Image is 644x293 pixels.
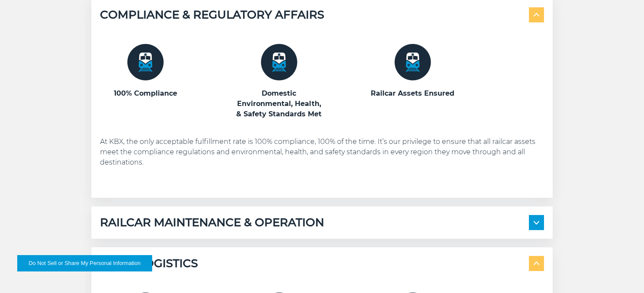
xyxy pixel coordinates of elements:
h5: COMPLIANCE & REGULATORY AFFAIRS [100,7,324,22]
p: At KBX, the only acceptable fulfillment rate is 100% compliance, 100% of the time. It’s our privi... [100,137,544,168]
h3: Domestic Environmental, Health, & Safety Standards Met [234,88,324,119]
img: arrow [534,13,539,17]
h3: 100% Compliance [100,88,191,99]
h3: Railcar Assets Ensured [367,88,458,99]
img: arrow [534,221,539,224]
img: arrow [534,262,539,265]
h5: RAILCAR MAINTENANCE & OPERATION [100,215,324,230]
button: Do Not Sell or Share My Personal Information [17,255,152,271]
